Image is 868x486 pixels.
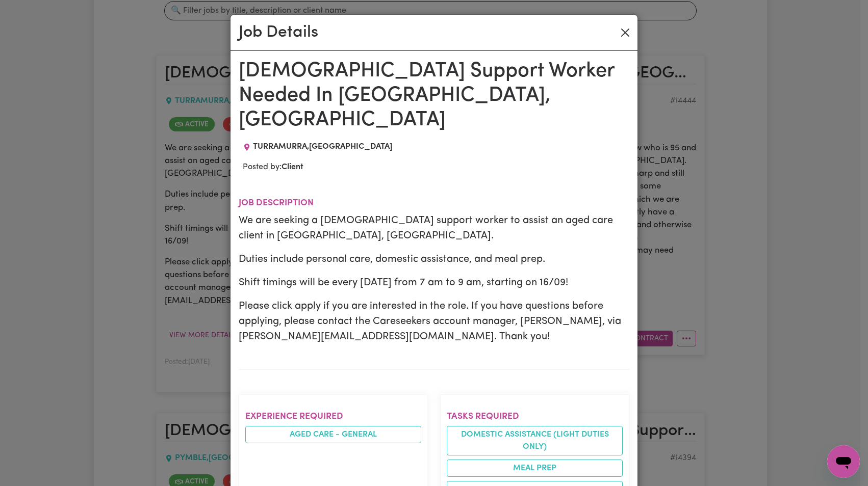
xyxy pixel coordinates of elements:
button: Close [617,24,633,41]
h2: Tasks required [447,411,623,422]
p: Duties include personal care, domestic assistance, and meal prep. [239,252,629,267]
p: Shift timings will be every [DATE] from 7 am to 9 am, starting on 16/09! [239,275,629,290]
h2: Job Details [239,23,318,42]
span: TURRAMURRA , [GEOGRAPHIC_DATA] [253,143,392,151]
h2: Job description [239,198,629,208]
li: Domestic assistance (light duties only) [447,426,623,455]
li: Meal prep [447,460,623,477]
div: Job location: TURRAMURRA, New South Wales [239,141,396,153]
li: Aged care - General [245,426,421,443]
h2: Experience required [245,411,421,422]
h1: [DEMOGRAPHIC_DATA] Support Worker Needed In [GEOGRAPHIC_DATA], [GEOGRAPHIC_DATA] [239,59,629,132]
span: Posted by: [243,163,303,171]
b: Client [282,163,303,171]
iframe: Button to launch messaging window [827,445,860,478]
p: Please click apply if you are interested in the role. If you have questions before applying, plea... [239,299,629,344]
p: We are seeking a [DEMOGRAPHIC_DATA] support worker to assist an aged care client in [GEOGRAPHIC_D... [239,213,629,244]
